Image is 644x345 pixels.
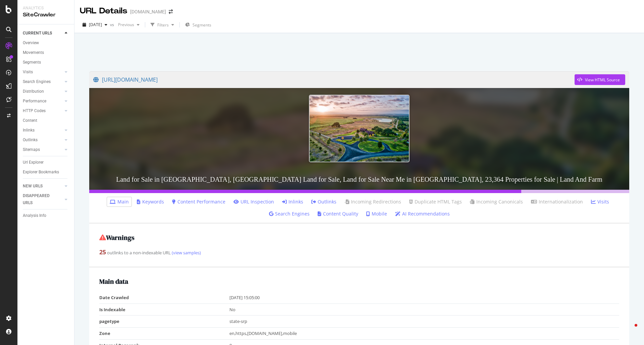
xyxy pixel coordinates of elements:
[182,19,214,30] button: Segments
[99,304,229,316] td: Is Indexable
[23,69,63,76] a: Visits
[309,95,410,162] img: Land for Sale in United States, United States Land for Sale, Land for Sale Near Me in United Stat...
[23,169,59,176] div: Explorer Bookmarks
[115,22,134,27] span: Previous
[89,169,629,190] h3: Land for Sale in [GEOGRAPHIC_DATA], [GEOGRAPHIC_DATA] Land for Sale, Land for Sale Near Me in [GE...
[23,212,69,219] a: Analysis Info
[23,69,33,76] div: Visits
[148,19,177,30] button: Filters
[23,127,63,134] a: Inlinks
[23,59,69,66] a: Segments
[229,304,620,316] td: No
[130,8,166,15] div: [DOMAIN_NAME]
[99,234,619,241] h2: Warnings
[575,74,625,85] button: View HTML Source
[80,5,127,17] div: URL Details
[23,146,63,153] a: Sitemaps
[23,11,69,19] div: SiteCrawler
[23,98,46,105] div: Performance
[193,22,211,28] span: Segments
[23,183,43,190] div: NEW URLS
[366,210,387,217] a: Mobile
[99,248,619,257] div: outlinks to a non-indexable URL
[157,22,169,28] div: Filters
[282,198,303,205] a: Inlinks
[23,30,52,37] div: CURRENT URLS
[23,159,69,166] a: Url Explorer
[23,59,41,66] div: Segments
[470,198,523,205] a: Incoming Canonicals
[23,30,63,37] a: CURRENT URLS
[23,49,69,56] a: Movements
[229,316,620,328] td: state-srp
[23,107,63,114] a: HTTP Codes
[171,250,201,256] a: (view samples)
[23,39,39,47] div: Overview
[99,316,229,328] td: pagetype
[23,192,57,206] div: DISAPPEARED URLS
[591,198,609,205] a: Visits
[99,292,229,304] td: Date Crawled
[531,198,583,205] a: Internationalization
[99,278,619,285] h2: Main data
[23,117,69,124] a: Content
[169,9,173,14] div: arrow-right-arrow-left
[23,159,44,166] div: Url Explorer
[23,78,63,85] a: Search Engines
[311,198,336,205] a: Outlinks
[115,19,142,30] button: Previous
[585,77,620,83] div: View HTML Source
[23,146,40,153] div: Sitemaps
[318,210,358,217] a: Content Quality
[23,98,63,105] a: Performance
[23,49,44,56] div: Movements
[395,210,450,217] a: AI Recommendations
[23,5,69,11] div: Analytics
[23,88,63,95] a: Distribution
[23,127,35,134] div: Inlinks
[229,328,620,340] td: en,https,[DOMAIN_NAME],mobile
[23,117,37,124] div: Content
[269,210,310,217] a: Search Engines
[99,248,106,256] strong: 25
[110,22,115,27] span: vs
[23,137,38,144] div: Outlinks
[93,71,575,88] a: [URL][DOMAIN_NAME]
[23,192,63,206] a: DISAPPEARED URLS
[23,88,44,95] div: Distribution
[621,322,637,338] iframe: Intercom live chat
[23,169,69,176] a: Explorer Bookmarks
[23,183,63,190] a: NEW URLS
[23,39,69,47] a: Overview
[233,198,274,205] a: URL Inspection
[23,78,51,85] div: Search Engines
[409,198,462,205] a: Duplicate HTML Tags
[23,107,46,114] div: HTTP Codes
[80,19,110,30] button: [DATE]
[344,198,401,205] a: Incoming Redirections
[89,22,102,27] span: 2025 Sep. 11th
[23,137,63,144] a: Outlinks
[99,328,229,340] td: Zone
[110,198,129,205] a: Main
[172,198,225,205] a: Content Performance
[137,198,164,205] a: Keywords
[23,212,46,219] div: Analysis Info
[229,292,620,304] td: [DATE] 15:05:00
